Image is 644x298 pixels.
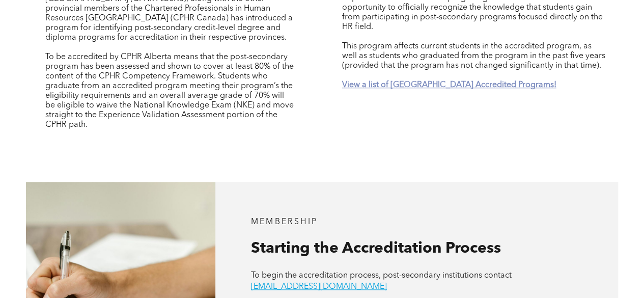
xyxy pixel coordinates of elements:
[342,42,605,70] span: This program affects current students in the accredited program, as well as students who graduate...
[342,81,556,89] a: View a list of [GEOGRAPHIC_DATA] Accredited Programs!
[45,53,294,129] span: To be accredited by CPHR Alberta means that the post-secondary program has been assessed and show...
[251,283,387,291] a: [EMAIL_ADDRESS][DOMAIN_NAME]
[251,272,512,280] span: To begin the accreditation process, post-secondary institutions contact
[251,241,501,256] span: Starting the Accreditation Process
[251,218,318,226] span: MEMBERSHIP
